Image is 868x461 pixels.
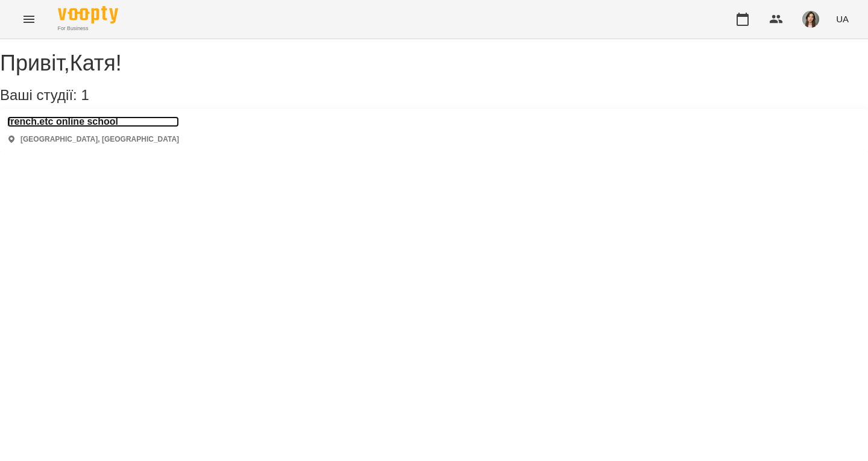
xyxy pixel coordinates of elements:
[14,5,43,34] button: Menu
[58,25,118,33] span: For Business
[20,134,179,145] p: [GEOGRAPHIC_DATA], [GEOGRAPHIC_DATA]
[836,13,849,25] span: UA
[831,8,854,30] button: UA
[58,6,118,24] img: Voopty Logo
[81,87,89,103] span: 1
[7,116,179,127] a: french.etc online school
[802,11,819,28] img: b4b2e5f79f680e558d085f26e0f4a95b.jpg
